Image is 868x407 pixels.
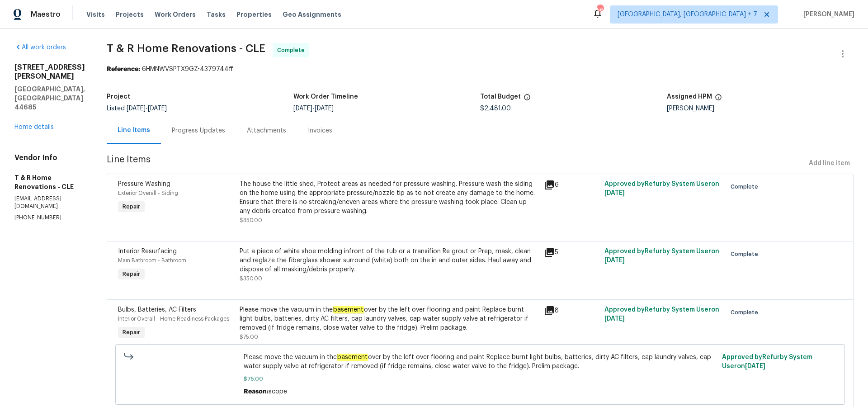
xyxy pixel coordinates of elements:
span: [DATE] [127,105,146,112]
span: T & R Home Renovations - CLE [107,43,265,54]
a: All work orders [14,44,66,51]
span: [DATE] [293,105,312,112]
span: Approved by Refurby System User on [604,181,719,196]
span: $75.00 [244,374,717,383]
div: Put a piece of white shoe molding infront of the tub or a transifion Re grout or Prep, mask, clea... [240,247,538,274]
div: Invoices [308,126,332,135]
p: [PHONE_NUMBER] [14,214,85,222]
em: basement [337,354,368,361]
span: Repair [119,270,144,279]
span: $2,481.00 [480,105,511,112]
h2: [STREET_ADDRESS][PERSON_NAME] [14,63,85,81]
h5: Work Order Timeline [293,94,358,100]
span: [GEOGRAPHIC_DATA], [GEOGRAPHIC_DATA] + 7 [618,10,757,19]
span: [DATE] [745,363,765,369]
span: Geo Assignments [283,10,341,19]
span: Tasks [207,11,226,18]
h5: Project [107,94,130,100]
span: Listed [107,105,167,112]
span: $350.00 [240,276,262,281]
span: Please move the vacuum in the over by the left over flooring and paint Replace burnt light bulbs,... [244,353,717,371]
span: - [293,105,334,112]
div: 5 [544,247,599,258]
span: Projects [116,10,144,19]
span: Approved by Refurby System User on [604,248,719,264]
h5: T & R Home Renovations - CLE [14,173,85,191]
span: Line Items [107,155,805,172]
b: Reference: [107,66,140,72]
h5: Total Budget [480,94,521,100]
span: [PERSON_NAME] [800,10,854,19]
span: Interior Overall - Home Readiness Packages [118,316,229,322]
span: Maestro [31,10,61,19]
span: - [127,105,167,112]
div: [PERSON_NAME] [667,105,854,112]
span: [DATE] [604,257,625,264]
h5: [GEOGRAPHIC_DATA], [GEOGRAPHIC_DATA] 44685 [14,85,85,112]
div: Attachments [247,126,286,135]
span: Reason: [244,388,269,395]
span: Complete [731,308,762,317]
h5: Assigned HPM [667,94,712,100]
span: Properties [236,10,272,19]
span: scope [269,388,287,395]
span: Repair [119,328,144,337]
div: 56 [597,5,603,14]
span: Repair [119,202,144,211]
span: The hpm assigned to this work order. [715,94,722,105]
a: Home details [14,124,54,130]
span: Interior Resurfacing [118,248,177,255]
div: Please move the vacuum in the over by the left over flooring and paint Replace burnt light bulbs,... [240,305,538,332]
span: [DATE] [148,105,167,112]
span: Complete [731,250,762,259]
span: $350.00 [240,218,262,223]
span: The total cost of line items that have been proposed by Opendoor. This sum includes line items th... [524,94,531,105]
span: Complete [277,46,308,55]
div: Progress Updates [172,126,225,135]
span: Approved by Refurby System User on [722,354,812,369]
h4: Vendor Info [14,153,85,162]
span: Work Orders [155,10,196,19]
div: The house the little shed, Protect areas as needed for pressure washing. Pressure wash the siding... [240,180,538,216]
span: [DATE] [604,316,625,322]
span: Complete [731,182,762,191]
span: [DATE] [604,190,625,196]
span: Approved by Refurby System User on [604,307,719,322]
div: 6HMNWVSPTX9GZ-4379744ff [107,65,854,74]
span: Main Bathroom - Bathroom [118,258,186,263]
em: basement [333,306,364,313]
p: [EMAIL_ADDRESS][DOMAIN_NAME] [14,195,85,210]
span: Visits [86,10,105,19]
span: Pressure Washing [118,181,170,187]
span: $75.00 [240,334,258,340]
div: 6 [544,180,599,190]
div: 8 [544,305,599,316]
span: [DATE] [315,105,334,112]
span: Bulbs, Batteries, AC Filters [118,307,196,313]
div: Line Items [118,126,150,135]
span: Exterior Overall - Siding [118,190,178,196]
